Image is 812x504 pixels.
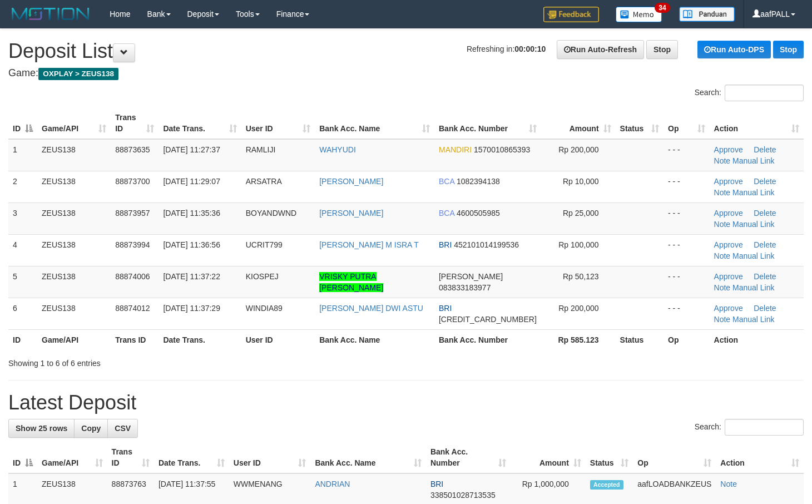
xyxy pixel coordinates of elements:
[558,145,598,154] span: Rp 200,000
[773,41,804,58] a: Stop
[107,419,138,438] a: CSV
[714,188,731,197] a: Note
[664,329,710,350] th: Op
[695,419,804,436] label: Search:
[37,329,111,350] th: Game/API
[754,209,776,218] a: Delete
[246,240,283,249] span: UCRIT799
[8,40,804,62] h1: Deposit List
[754,145,776,154] a: Delete
[8,442,37,473] th: ID: activate to sort column descending
[246,177,282,186] span: ARSATRA
[37,202,111,234] td: ZEUS138
[319,240,419,249] a: [PERSON_NAME] M ISRA T
[8,353,330,369] div: Showing 1 to 6 of 6 entries
[159,329,241,350] th: Date Trans.
[697,41,771,58] a: Run Auto-DPS
[541,329,616,350] th: Rp 585.123
[107,442,154,473] th: Trans ID: activate to sort column ascending
[115,240,150,249] span: 88873994
[241,107,315,139] th: User ID: activate to sort column ascending
[8,139,37,171] td: 1
[714,240,743,249] a: Approve
[439,145,472,154] span: MANDIRI
[115,424,131,433] span: CSV
[74,419,108,438] a: Copy
[646,40,678,59] a: Stop
[679,7,735,22] img: panduan.png
[8,107,37,139] th: ID: activate to sort column descending
[590,480,623,490] span: Accepted
[586,442,633,473] th: Status: activate to sort column ascending
[163,177,220,186] span: [DATE] 11:29:07
[163,304,220,313] span: [DATE] 11:37:29
[434,107,541,139] th: Bank Acc. Number: activate to sort column ascending
[664,107,710,139] th: Op: activate to sort column ascending
[246,209,297,218] span: BOYANDWND
[457,177,500,186] span: Copy 1082394138 to clipboard
[241,329,315,350] th: User ID
[563,272,599,281] span: Rp 50,123
[434,329,541,350] th: Bank Acc. Number
[319,177,383,186] a: [PERSON_NAME]
[115,145,150,154] span: 88873635
[454,240,519,249] span: Copy 452101014199536 to clipboard
[714,209,743,218] a: Approve
[115,304,150,313] span: 88874012
[714,156,731,165] a: Note
[439,209,454,218] span: BCA
[439,240,452,249] span: BRI
[159,107,241,139] th: Date Trans.: activate to sort column ascending
[754,177,776,186] a: Delete
[655,3,670,13] span: 34
[664,139,710,171] td: - - -
[754,240,776,249] a: Delete
[8,298,37,329] td: 6
[430,480,443,488] span: BRI
[8,266,37,298] td: 5
[558,304,598,313] span: Rp 200,000
[710,107,804,139] th: Action: activate to sort column ascending
[474,145,530,154] span: Copy 1570010865393 to clipboard
[710,329,804,350] th: Action
[563,177,599,186] span: Rp 10,000
[8,329,37,350] th: ID
[633,442,716,473] th: Op: activate to sort column ascending
[467,45,546,53] span: Refreshing in:
[315,329,434,350] th: Bank Acc. Name
[426,442,511,473] th: Bank Acc. Number: activate to sort column ascending
[557,40,644,59] a: Run Auto-Refresh
[8,171,37,202] td: 2
[714,177,743,186] a: Approve
[714,304,743,313] a: Approve
[543,7,599,22] img: Feedback.jpg
[310,442,426,473] th: Bank Acc. Name: activate to sort column ascending
[716,442,804,473] th: Action: activate to sort column ascending
[457,209,500,218] span: Copy 4600505985 to clipboard
[664,202,710,234] td: - - -
[37,171,111,202] td: ZEUS138
[616,7,662,22] img: Button%20Memo.svg
[720,480,737,488] a: Note
[315,480,350,488] a: ANDRIAN
[616,107,664,139] th: Status: activate to sort column ascending
[439,283,491,292] span: Copy 083833183977 to clipboard
[732,220,775,229] a: Manual Link
[37,139,111,171] td: ZEUS138
[229,442,311,473] th: User ID: activate to sort column ascending
[558,240,598,249] span: Rp 100,000
[8,419,75,438] a: Show 25 rows
[664,298,710,329] td: - - -
[111,329,159,350] th: Trans ID
[154,442,229,473] th: Date Trans.: activate to sort column ascending
[246,272,279,281] span: KIOSPEJ
[439,272,503,281] span: [PERSON_NAME]
[37,266,111,298] td: ZEUS138
[319,272,383,292] a: VRISKY PUTRA [PERSON_NAME]
[695,85,804,101] label: Search:
[246,145,276,154] span: RAMLIJI
[163,209,220,218] span: [DATE] 11:35:36
[430,491,496,500] span: Copy 338501028713535 to clipboard
[664,234,710,266] td: - - -
[725,85,804,101] input: Search:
